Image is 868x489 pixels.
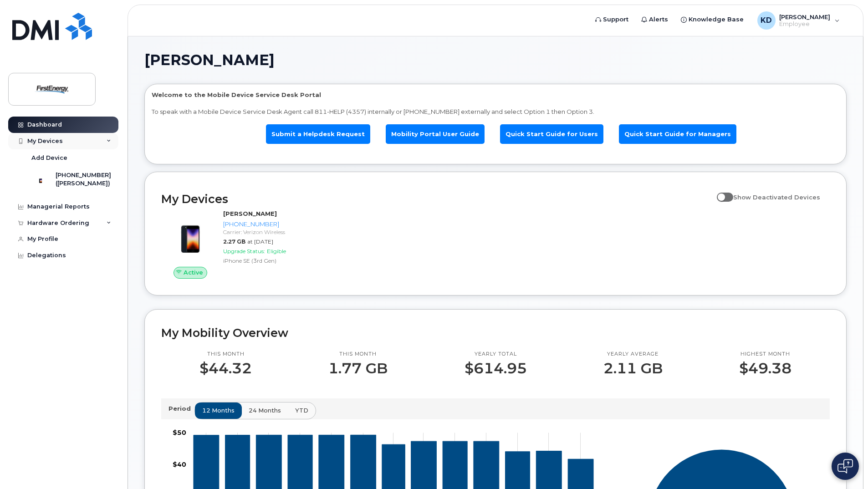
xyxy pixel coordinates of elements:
[168,404,194,413] p: Period
[168,214,212,258] img: image20231002-3703462-1angbar.jpeg
[199,351,252,358] p: This month
[603,360,663,377] p: 2.11 GB
[249,406,281,415] span: 24 months
[152,107,839,116] p: To speak with a Mobile Device Service Desk Agent call 811-HELP (4357) internally or [PHONE_NUMBER...
[223,220,317,229] div: [PHONE_NUMBER]
[223,238,245,245] span: 2.27 GB
[247,238,273,245] span: at [DATE]
[173,460,186,469] tspan: $40
[295,406,308,415] span: YTD
[465,360,527,377] p: $614.95
[161,326,830,340] h2: My Mobility Overview
[717,188,724,196] input: Show Deactivated Devices
[386,124,485,144] a: Mobility Portal User Guide
[161,192,712,206] h2: My Devices
[328,351,388,358] p: This month
[223,248,265,255] span: Upgrade Status:
[161,209,320,279] a: Active[PERSON_NAME][PHONE_NUMBER]Carrier: Verizon Wireless2.27 GBat [DATE]Upgrade Status:Eligible...
[733,194,820,201] span: Show Deactivated Devices
[267,248,286,255] span: Eligible
[465,351,527,358] p: Yearly total
[739,351,791,358] p: Highest month
[837,459,853,474] img: Open chat
[223,228,317,236] div: Carrier: Verizon Wireless
[184,268,203,277] span: Active
[500,124,603,144] a: Quick Start Guide for Users
[223,210,277,217] strong: [PERSON_NAME]
[603,351,663,358] p: Yearly average
[266,124,370,144] a: Submit a Helpdesk Request
[619,124,736,144] a: Quick Start Guide for Managers
[739,360,791,377] p: $49.38
[152,91,839,99] p: Welcome to the Mobile Device Service Desk Portal
[199,360,252,377] p: $44.32
[328,360,388,377] p: 1.77 GB
[144,53,275,67] span: [PERSON_NAME]
[223,257,317,265] div: iPhone SE (3rd Gen)
[173,429,186,437] tspan: $50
